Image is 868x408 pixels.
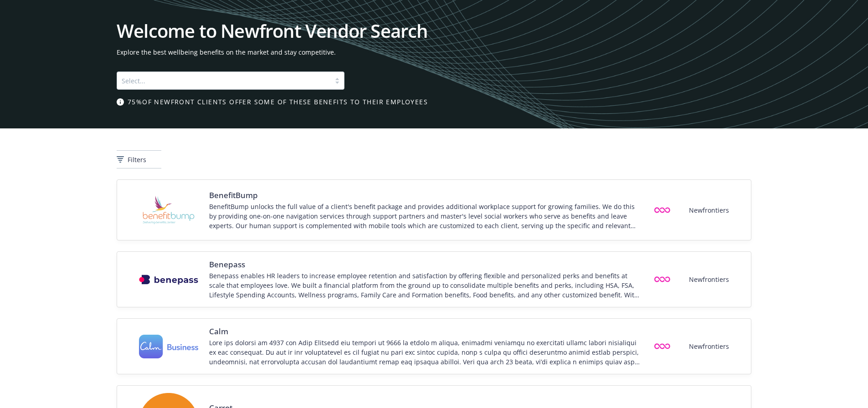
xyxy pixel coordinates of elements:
[209,271,641,300] div: Benepass enables HR leaders to increase employee retention and satisfaction by offering flexible ...
[209,190,641,201] span: BenefitBump
[117,47,751,57] span: Explore the best wellbeing benefits on the market and stay competitive.
[139,275,198,285] img: Vendor logo for Benepass
[689,342,729,351] span: Newfrontiers
[209,259,641,270] span: Benepass
[689,205,729,215] span: Newfrontiers
[209,338,641,367] div: Lore ips dolorsi am 4937 con Adip Elitsedd eiu tempori ut 9666 la etdolo m aliqua, enimadmi venia...
[139,335,198,359] img: Vendor logo for Calm
[139,187,198,233] img: Vendor logo for BenefitBump
[128,155,146,164] span: Filters
[117,150,161,168] button: Filters
[117,22,751,40] h1: Welcome to Newfront Vendor Search
[689,275,729,284] span: Newfrontiers
[209,326,641,337] span: Calm
[209,202,641,230] div: BenefitBump unlocks the full value of a client's benefit package and provides additional workplac...
[128,97,428,107] span: 75% of Newfront clients offer some of these benefits to their employees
